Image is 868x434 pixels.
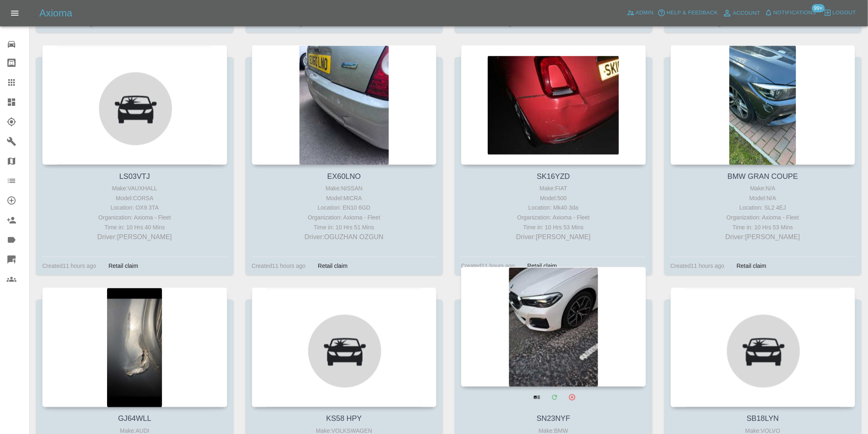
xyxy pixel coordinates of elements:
[728,172,798,180] a: BMW GRAN COUPE
[673,193,854,203] div: Model: N/A
[673,233,854,242] p: Driver: [PERSON_NAME]
[254,183,435,193] div: Make: NISSAN
[463,223,644,233] div: Time in: 10 Hrs 53 Mins
[833,8,856,18] span: Logout
[252,261,306,271] div: Created 11 hours ago
[733,9,761,18] span: Account
[44,223,225,233] div: Time in: 10 Hrs 40 Mins
[463,213,644,223] div: Organization: Axioma - Fleet
[44,193,225,203] div: Model: CORSA
[673,183,854,193] div: Make: N/A
[521,261,563,271] div: Retail claim
[625,7,656,19] a: Admin
[254,213,435,223] div: Organization: Axioma - Fleet
[326,415,362,423] a: KS58 HPY
[44,183,225,193] div: Make: VAUXHALL
[254,203,435,213] div: Location: EN10 6GD
[39,7,72,20] h5: Axioma
[5,3,25,23] button: Open drawer
[673,223,854,233] div: Time in: 10 Hrs 53 Mins
[673,213,854,223] div: Organization: Axioma - Fleet
[44,213,225,223] div: Organization: Axioma - Fleet
[312,261,354,271] div: Retail claim
[636,8,654,18] span: Admin
[731,261,772,271] div: Retail claim
[564,389,580,406] button: Archive
[763,7,818,19] button: Notifications
[44,233,225,242] p: Driver: [PERSON_NAME]
[537,172,570,180] a: SK16YZD
[812,4,825,12] span: 99+
[822,7,858,19] button: Logout
[42,261,96,271] div: Created 11 hours ago
[463,203,644,213] div: Location: Mk40 3da
[671,261,725,271] div: Created 11 hours ago
[546,389,563,406] a: Modify
[528,389,545,406] a: View
[254,193,435,203] div: Model: MICRA
[44,203,225,213] div: Location: OX9 3TA
[254,223,435,233] div: Time in: 10 Hrs 51 Mins
[463,183,644,193] div: Make: FIAT
[254,233,435,242] p: Driver: OGUZHAN OZGUN
[119,172,150,180] a: LS03VTJ
[118,415,151,423] a: GJ64WLL
[537,415,570,423] a: SN23NYF
[720,7,763,20] a: Account
[461,261,515,271] div: Created 11 hours ago
[463,193,644,203] div: Model: 500
[774,8,816,18] span: Notifications
[327,172,361,180] a: EX60LNO
[103,261,144,271] div: Retail claim
[656,7,720,19] button: Help & Feedback
[667,8,718,18] span: Help & Feedback
[673,203,854,213] div: Location: SL2 4EJ
[747,415,779,423] a: SB18LYN
[463,233,644,242] p: Driver: [PERSON_NAME]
